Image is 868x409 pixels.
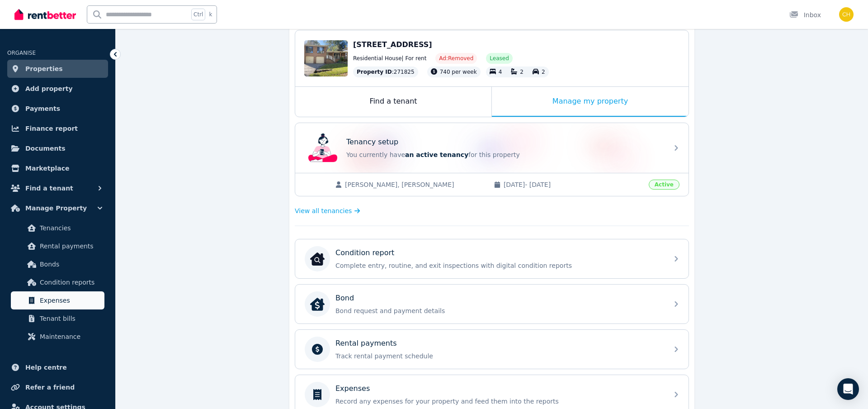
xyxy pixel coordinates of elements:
a: Expenses [11,291,104,309]
span: Documents [25,143,66,154]
p: Track rental payment schedule [335,352,663,361]
div: Manage my property [492,87,689,117]
a: BondBondBond request and payment details [295,285,689,323]
span: Residential House | For rent [353,55,426,62]
a: Finance report [7,119,108,138]
p: Complete entry, routine, and exit inspections with digital condition reports [335,261,663,270]
span: Finance report [25,123,78,134]
span: Find a tenant [25,183,73,194]
p: Bond request and payment details [335,306,663,315]
span: Manage Property [25,203,87,214]
p: Rental payments [335,338,397,349]
span: Marketplace [25,163,69,174]
div: Inbox [789,10,821,19]
span: 2 [542,69,545,75]
span: 2 [520,69,524,75]
a: Marketplace [7,159,108,177]
span: Property ID [357,68,392,76]
span: Ctrl [191,9,205,20]
span: Bonds [40,259,101,270]
span: Condition reports [40,277,101,288]
span: Tenancies [40,223,101,233]
span: Properties [25,63,63,74]
a: Condition reportCondition reportComplete entry, routine, and exit inspections with digital condit... [295,239,689,278]
p: Condition report [335,247,394,258]
a: Tenancy setupTenancy setupYou currently havean active tenancyfor this property [295,123,689,173]
button: Find a tenant [7,179,108,197]
span: k [209,11,212,18]
a: Refer a friend [7,378,108,396]
span: ORGANISE [7,50,36,56]
div: Find a tenant [295,87,491,117]
span: Tenant bills [40,313,101,324]
span: Ad: Removed [439,55,473,62]
p: Bond [335,293,354,304]
img: Bond [310,297,325,311]
a: Payments [7,100,108,118]
a: Properties [7,60,108,78]
span: 4 [499,69,502,75]
span: Expenses [40,295,101,306]
span: 740 per week [440,69,477,75]
a: Rental paymentsTrack rental payment schedule [295,330,689,369]
a: Condition reports [11,273,104,291]
span: Payments [25,103,60,114]
div: Open Intercom Messenger [837,378,859,400]
img: RentBetter [14,8,76,21]
a: Help centre [7,358,108,376]
a: Bonds [11,255,104,273]
div: : 271825 [353,67,418,77]
span: [STREET_ADDRESS] [353,40,432,49]
p: Record any expenses for your property and feed them into the reports [335,397,663,406]
span: Add property [25,83,73,94]
img: Tenancy setup [308,133,337,162]
img: Condition report [310,252,325,266]
span: View all tenancies [295,206,352,215]
p: Expenses [335,383,370,394]
a: Maintenance [11,328,104,346]
a: Documents [7,139,108,157]
span: Maintenance [40,331,101,342]
p: You currently have for this property [346,150,663,159]
span: Rental payments [40,241,101,252]
span: [DATE] - [DATE] [504,180,643,189]
a: Tenant bills [11,309,104,328]
img: Chris Haddrill [839,7,854,22]
span: Help centre [25,362,67,373]
button: Manage Property [7,199,108,217]
span: Refer a friend [25,382,75,393]
a: Add property [7,80,108,98]
span: Leased [490,55,509,62]
a: Tenancies [11,219,104,237]
span: [PERSON_NAME], [PERSON_NAME] [345,180,485,189]
span: an active tenancy [405,151,468,158]
a: View all tenancies [295,206,360,215]
p: Tenancy setup [346,137,398,147]
span: Active [649,180,679,190]
a: Rental payments [11,237,104,255]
